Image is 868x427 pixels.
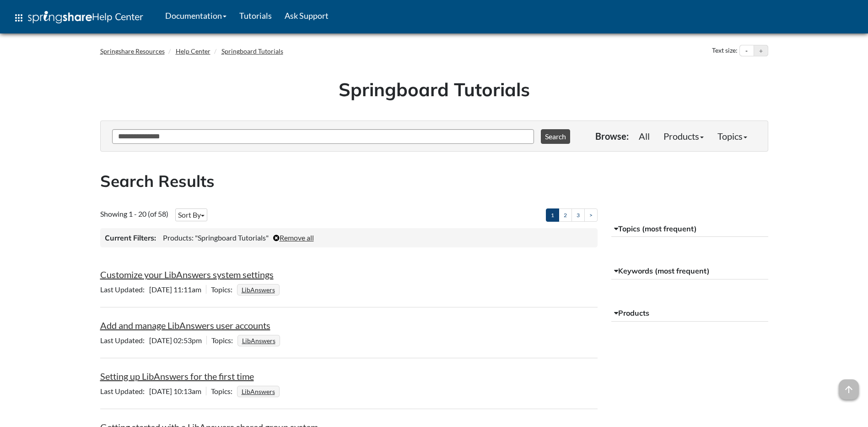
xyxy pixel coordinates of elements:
[839,380,859,391] a: arrow_upward
[100,47,165,55] a: Springshare Resources
[100,336,149,345] span: Last Updated
[100,387,149,395] span: Last Updated
[559,208,572,222] a: 2
[240,385,276,398] a: LibAnswers
[211,387,237,395] span: Topics
[278,4,335,27] a: Ask Support
[100,320,270,331] a: Add and manage LibAnswers user accounts
[657,127,711,145] a: Products
[107,77,761,102] h1: Springboard Tutorials
[28,11,92,23] img: Springshare
[546,208,559,222] a: 1
[100,336,206,345] span: [DATE] 02:53pm
[100,387,206,395] span: [DATE] 10:13am
[100,285,206,294] span: [DATE] 11:11am
[211,336,237,345] span: Topics
[595,130,629,142] p: Browse:
[195,233,269,242] span: "Springboard Tutorials"
[92,11,143,22] span: Help Center
[611,263,768,279] button: Keywords (most frequent)
[711,127,754,145] a: Topics
[584,208,598,222] a: >
[176,47,210,55] a: Help Center
[541,129,570,144] button: Search
[233,4,278,27] a: Tutorials
[237,387,282,395] ul: Topics
[159,4,233,27] a: Documentation
[211,285,237,294] span: Topics
[100,170,768,192] h2: Search Results
[100,285,149,294] span: Last Updated
[13,12,24,23] span: apps
[241,334,277,347] a: LibAnswers
[273,233,314,242] a: Remove all
[163,233,194,242] span: Products:
[710,45,739,57] div: Text size:
[221,47,283,55] a: Springboard Tutorials
[237,336,282,345] ul: Topics
[611,221,768,237] button: Topics (most frequent)
[100,371,254,382] a: Setting up LibAnswers for the first time
[611,305,768,322] button: Products
[571,208,585,222] a: 3
[105,233,156,243] h3: Current Filters
[546,208,598,222] ul: Pagination of search results
[237,285,282,294] ul: Topics
[740,45,754,56] button: Decrease text size
[100,209,168,218] span: Showing 1 - 20 (of 58)
[632,127,657,145] a: All
[839,379,859,400] span: arrow_upward
[240,283,276,296] a: LibAnswers
[7,4,150,32] a: apps Help Center
[100,269,274,280] a: Customize your LibAnswers system settings
[175,208,207,221] button: Sort By
[754,45,768,56] button: Increase text size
